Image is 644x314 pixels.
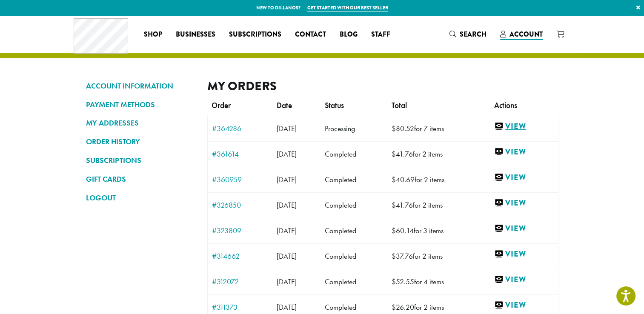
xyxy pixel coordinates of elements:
span: $ [392,149,396,159]
span: [DATE] [277,251,297,261]
a: #326850 [212,201,269,209]
td: Completed [320,269,387,294]
a: View [494,223,553,234]
a: #312072 [212,278,269,285]
a: View [494,198,553,208]
a: ACCOUNT INFORMATION [86,79,195,93]
span: 26.20 [392,303,414,312]
a: View [494,274,553,285]
span: $ [392,124,396,133]
span: Account [509,29,543,39]
td: for 2 items [387,192,490,218]
span: [DATE] [277,226,297,235]
span: Staff [371,29,390,40]
span: Businesses [176,29,215,40]
a: Staff [364,28,397,41]
span: 60.14 [392,226,414,235]
span: Blog [340,29,358,40]
span: Date [277,101,292,110]
span: Status [324,101,343,110]
a: View [494,300,553,311]
a: Search [443,27,493,41]
a: #360959 [212,176,269,183]
a: View [494,172,553,183]
span: 40.69 [392,175,415,184]
span: [DATE] [277,303,297,312]
span: [DATE] [277,124,297,133]
td: for 4 items [387,269,490,294]
td: Completed [320,141,387,167]
td: for 3 items [387,218,490,243]
span: [DATE] [277,277,297,286]
span: 41.76 [392,200,413,210]
a: GIFT CARDS [86,172,195,186]
td: Completed [320,192,387,218]
span: 41.76 [392,149,413,159]
td: for 2 items [387,243,490,269]
td: for 2 items [387,167,490,192]
span: $ [392,303,396,312]
td: for 2 items [387,141,490,167]
span: Order [212,101,231,110]
a: View [494,147,553,157]
span: Contact [295,29,326,40]
td: Processing [320,116,387,141]
span: Shop [144,29,162,40]
span: Actions [494,101,517,110]
span: $ [392,200,396,210]
span: $ [392,277,396,286]
td: Completed [320,243,387,269]
a: Get started with our best seller [307,4,388,11]
span: Subscriptions [229,29,281,40]
td: for 7 items [387,116,490,141]
span: Search [460,29,487,39]
span: 37.76 [392,251,413,261]
span: [DATE] [277,149,297,159]
a: MY ADDRESSES [86,116,195,130]
h2: My Orders [207,79,558,94]
span: $ [392,226,396,235]
span: Total [392,101,407,110]
a: #361614 [212,150,269,158]
span: $ [392,175,396,184]
a: #311373 [212,303,269,311]
a: View [494,121,553,132]
a: Shop [137,28,169,41]
span: $ [392,251,396,261]
td: Completed [320,167,387,192]
a: PAYMENT METHODS [86,97,195,112]
span: [DATE] [277,175,297,184]
td: Completed [320,218,387,243]
a: View [494,249,553,260]
a: LOGOUT [86,191,195,205]
a: SUBSCRIPTIONS [86,153,195,168]
span: 52.55 [392,277,414,286]
a: #323809 [212,227,269,234]
a: #314662 [212,252,269,260]
a: #364286 [212,125,269,132]
a: ORDER HISTORY [86,134,195,149]
span: 80.52 [392,124,414,133]
span: [DATE] [277,200,297,210]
